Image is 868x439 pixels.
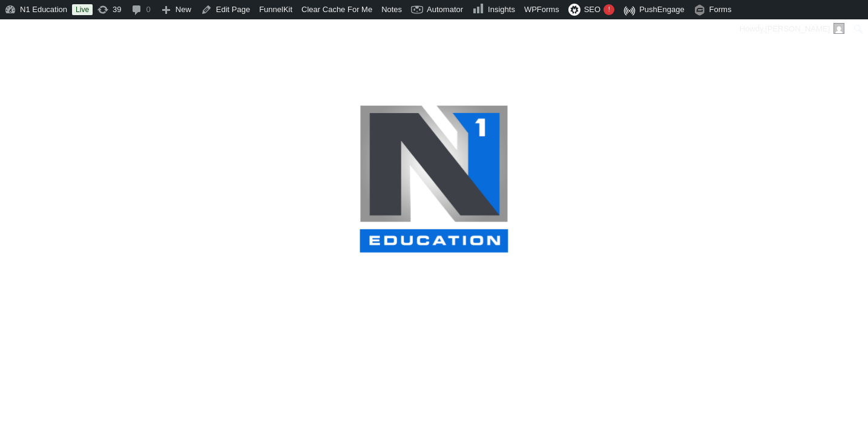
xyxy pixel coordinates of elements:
span: SEO [584,5,600,14]
a: Howdy, [735,19,849,39]
img: n1-education [358,104,510,253]
a: Live [72,4,93,15]
div: ! [603,4,614,15]
span: [PERSON_NAME] [765,24,830,33]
